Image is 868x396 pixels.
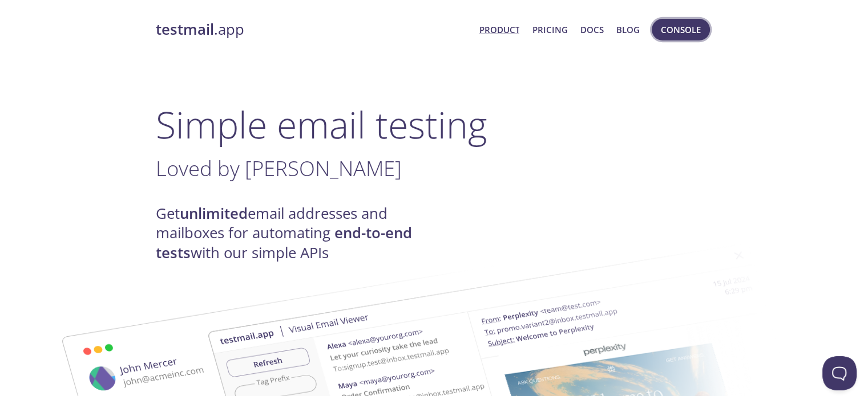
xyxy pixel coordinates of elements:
strong: unlimited [180,203,248,223]
a: Blog [616,22,640,37]
h4: Get email addresses and mailboxes for automating with our simple APIs [156,204,434,263]
a: Docs [580,22,604,37]
strong: end-to-end tests [156,223,412,262]
a: Pricing [532,22,567,37]
span: Console [661,22,701,37]
a: testmail.app [156,20,470,39]
span: Loved by [PERSON_NAME] [156,154,402,182]
h1: Simple email testing [156,103,713,146]
a: Product [479,22,519,37]
button: Console [652,19,710,40]
strong: testmail [156,19,214,39]
iframe: Help Scout Beacon - Open [822,356,857,390]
